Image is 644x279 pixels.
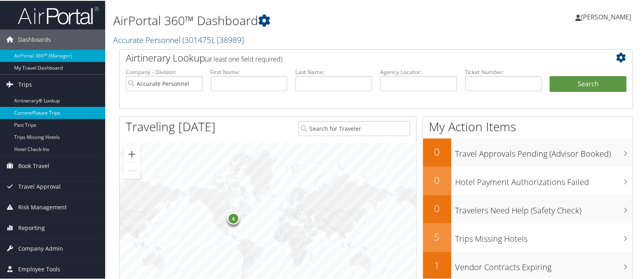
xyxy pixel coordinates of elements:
[423,258,451,271] h2: 1
[295,67,372,75] label: Last Name:
[126,67,203,75] label: Company - Division:
[18,5,99,24] img: airportal-logo.png
[113,11,464,28] h1: AirPortal 360™ Dashboard
[423,144,451,158] h2: 0
[227,212,239,224] div: 4
[423,194,633,223] a: 0Travelers Need Help (Safety Check)
[18,238,63,258] span: Company Admin
[423,229,451,243] h2: 5
[113,34,244,45] a: Accurate Personnel
[550,75,627,92] button: Search
[213,34,244,45] span: , [ 38989 ]
[455,200,633,215] h3: Travelers Need Help (Safety Check)
[18,74,32,94] span: Trips
[18,155,49,175] span: Book Travel
[299,120,410,135] input: Search for Traveler
[124,145,140,162] button: Zoom in
[423,201,451,215] h2: 0
[575,4,639,28] a: [PERSON_NAME]
[18,258,60,279] span: Employee Tools
[455,143,633,159] h3: Travel Approvals Pending (Advisor Booked)
[581,12,631,21] span: [PERSON_NAME]
[423,223,633,251] a: 5Trips Missing Hotels
[18,29,51,49] span: Dashboards
[182,34,213,45] span: ( 301475 )
[124,162,140,178] button: Zoom out
[423,117,633,134] h1: My Action Items
[423,166,633,194] a: 0Hotel Payment Authorizations Failed
[18,176,61,196] span: Travel Approval
[126,50,584,64] h2: Airtinerary Lookup
[465,67,542,75] label: Ticket Number:
[211,67,288,75] label: First Name:
[380,67,457,75] label: Agency Locator:
[205,54,282,63] span: (at least one field required)
[455,257,633,272] h3: Vendor Contracts Expiring
[423,173,451,186] h2: 0
[423,138,633,166] a: 0Travel Approvals Pending (Advisor Booked)
[18,217,45,237] span: Reporting
[126,117,216,134] h1: Traveling [DATE]
[455,172,633,187] h3: Hotel Payment Authorizations Failed
[18,196,67,217] span: Risk Management
[455,228,633,244] h3: Trips Missing Hotels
